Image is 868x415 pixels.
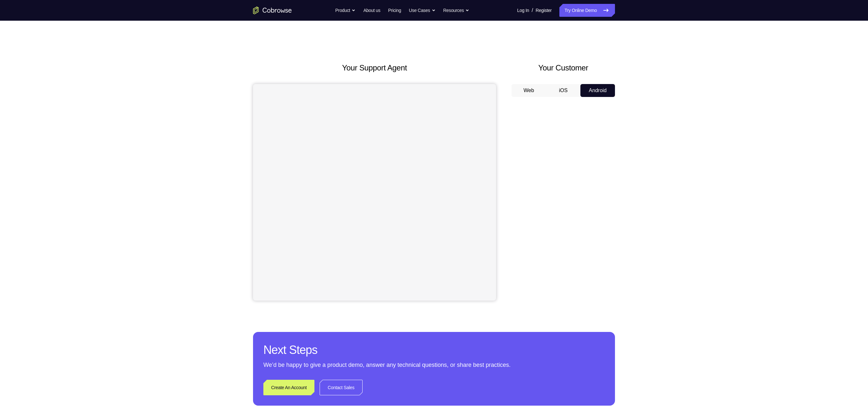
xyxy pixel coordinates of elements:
[253,84,496,301] iframe: Agent
[335,4,356,17] button: Product
[536,4,552,17] a: Register
[263,380,314,395] a: Create An Account
[559,4,615,17] a: Try Online Demo
[512,84,546,97] button: Web
[263,360,605,369] p: We’d be happy to give a product demo, answer any technical questions, or share best practices.
[253,6,292,14] a: Go to the home page
[443,4,470,17] button: Resources
[409,4,435,17] button: Use Cases
[363,4,380,17] a: About us
[580,84,615,97] button: Android
[546,84,581,97] button: iOS
[388,4,401,17] a: Pricing
[263,342,605,358] h2: Next Steps
[253,62,496,74] h2: Your Support Agent
[517,4,529,17] a: Log In
[320,380,363,395] a: Contact Sales
[532,6,533,14] span: /
[512,62,615,74] h2: Your Customer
